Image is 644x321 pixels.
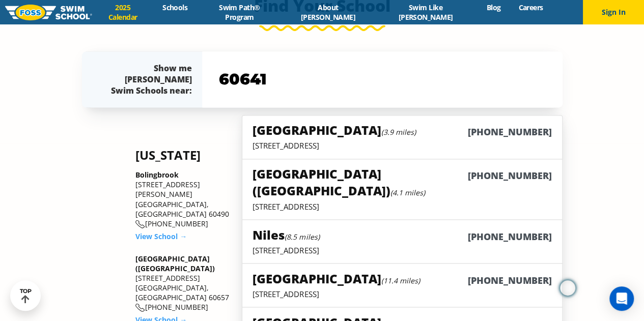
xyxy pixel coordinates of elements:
small: (4.1 miles) [390,188,425,197]
p: [STREET_ADDRESS] [253,140,551,151]
a: [GEOGRAPHIC_DATA](11.4 miles)[PHONE_NUMBER][STREET_ADDRESS] [242,263,562,307]
h5: [GEOGRAPHIC_DATA] [253,122,415,138]
h6: [PHONE_NUMBER] [468,274,552,286]
p: [STREET_ADDRESS] [253,201,551,211]
small: (8.5 miles) [285,231,319,241]
a: Schools [154,3,197,12]
p: [STREET_ADDRESS] [253,245,551,255]
a: 2025 Calendar [92,3,154,22]
a: [GEOGRAPHIC_DATA] ([GEOGRAPHIC_DATA])(4.1 miles)[PHONE_NUMBER][STREET_ADDRESS] [242,159,562,220]
h5: [GEOGRAPHIC_DATA] [253,270,419,286]
a: Careers [510,3,552,12]
h6: [PHONE_NUMBER] [468,169,552,199]
a: About [PERSON_NAME] [283,3,374,22]
div: TOP [20,288,32,304]
img: FOSS Swim School Logo [5,5,92,20]
small: (3.9 miles) [381,127,415,137]
p: [STREET_ADDRESS] [253,288,551,299]
a: Swim Path® Program [197,3,283,22]
a: Niles(8.5 miles)[PHONE_NUMBER][STREET_ADDRESS] [242,219,562,264]
div: Show me [PERSON_NAME] Swim Schools near: [102,63,192,96]
a: Swim Like [PERSON_NAME] [374,3,478,22]
h6: [PHONE_NUMBER] [468,230,552,243]
div: Open Intercom Messenger [609,286,634,311]
a: Blog [478,3,510,12]
h5: Niles [253,226,319,243]
h5: [GEOGRAPHIC_DATA] ([GEOGRAPHIC_DATA]) [253,165,467,199]
small: (11.4 miles) [381,275,419,285]
input: YOUR ZIP CODE [216,65,548,94]
a: [GEOGRAPHIC_DATA](3.9 miles)[PHONE_NUMBER][STREET_ADDRESS] [242,115,562,159]
h6: [PHONE_NUMBER] [468,126,552,138]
